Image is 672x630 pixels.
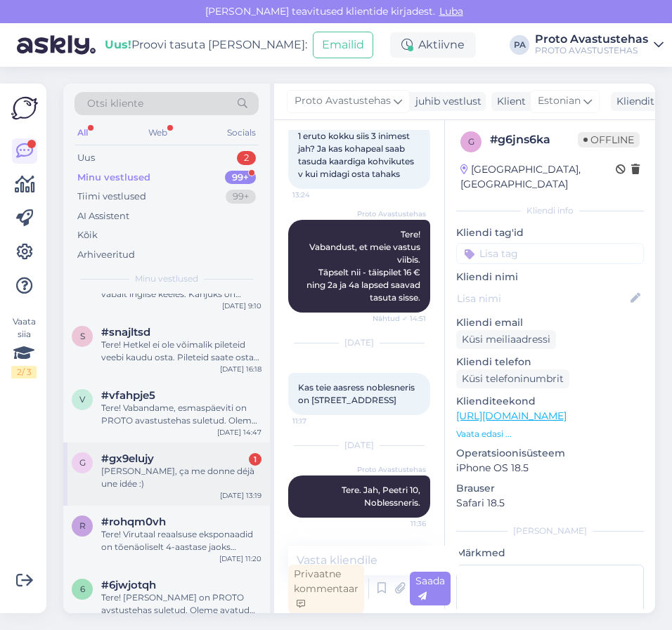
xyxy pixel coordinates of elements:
[79,520,86,531] span: r
[80,331,85,341] span: s
[468,136,474,147] span: g
[456,481,644,496] p: Brauser
[510,35,529,55] div: PA
[101,326,150,339] span: #snajltsd
[146,124,170,142] div: Web
[224,124,259,142] div: Socials
[225,171,256,185] div: 99+
[101,389,155,402] span: #vfahpje5
[295,93,391,109] span: Proto Avastustehas
[410,94,482,109] div: juhib vestlust
[77,248,135,262] div: Arhiveeritud
[456,204,644,217] div: Kliendi info
[101,452,154,465] span: #gx9elujy
[460,162,616,192] div: [GEOGRAPHIC_DATA], [GEOGRAPHIC_DATA]
[456,225,644,240] p: Kliendi tag'id
[357,209,426,219] span: Proto Avastustehas
[217,427,261,438] div: [DATE] 14:47
[456,525,644,537] div: [PERSON_NAME]
[79,394,85,405] span: v
[11,95,38,122] img: Askly Logo
[535,45,648,56] div: PROTO AVASTUSTEHAS
[222,301,261,311] div: [DATE] 9:10
[292,190,345,200] span: 13:24
[101,591,261,617] div: Tere! [PERSON_NAME] on PROTO avstustehas suletud. Oleme avatud teisipäevast pühapäevani 11.00 - 1...
[77,190,146,204] div: Tiimi vestlused
[456,394,644,409] p: Klienditeekond
[101,402,261,427] div: Tere! Vabandame, esmaspäeviti on PROTO avastustehas suletud. Oleme avatud teisipäevast reedeni 11...
[373,313,426,324] span: Nähtud ✓ 14:51
[535,34,648,45] div: Proto Avastustehas
[79,457,86,468] span: g
[101,339,261,364] div: Tere! Hetkel ei ole võimalik pileteid veebi kaudu osta. Pileteid saate osta kohapealt. Rohkem inf...
[298,382,417,405] span: Kas teie aasress noblesneris on [STREET_ADDRESS]
[288,439,430,452] div: [DATE]
[456,330,556,349] div: Küsi meiliaadressi
[456,270,644,284] p: Kliendi nimi
[456,428,644,440] p: Vaata edasi ...
[288,336,430,349] div: [DATE]
[77,228,98,242] div: Kõik
[456,315,644,330] p: Kliendi email
[415,575,445,602] span: Saada
[357,464,426,475] span: Proto Avastustehas
[77,171,150,185] div: Minu vestlused
[77,209,129,223] div: AI Assistent
[105,38,131,51] b: Uus!
[457,291,628,306] input: Lisa nimi
[11,315,37,379] div: Vaata siia
[611,94,671,109] div: Klienditugi
[390,32,476,58] div: Aktiivne
[87,96,143,111] span: Otsi kliente
[490,131,578,148] div: # g6jns6ka
[538,93,581,109] span: Estonian
[101,516,166,528] span: #rohqm0vh
[80,584,85,594] span: 6
[456,369,569,388] div: Küsi telefoninumbrit
[535,34,664,56] a: Proto AvastustehasPROTO AVASTUSTEHAS
[220,364,261,374] div: [DATE] 16:18
[237,151,256,165] div: 2
[313,32,373,58] button: Emailid
[135,273,198,285] span: Minu vestlused
[456,355,644,369] p: Kliendi telefon
[342,485,422,508] span: Tere. Jah, Peetri 10, Noblessneris.
[105,37,307,53] div: Proovi tasuta [PERSON_NAME]:
[435,5,467,18] span: Luba
[219,553,261,564] div: [DATE] 11:20
[578,132,640,147] span: Offline
[298,131,416,179] span: 1 eruto kokku siis 3 inimest jah? Ja kas kohapeal saab tasuda kaardiga kohvikutes v kui midagi os...
[456,409,567,422] a: [URL][DOMAIN_NAME]
[456,243,644,264] input: Lisa tag
[101,465,261,490] div: [PERSON_NAME], ça me donne déjà une idée :)
[101,579,156,591] span: #6jwjotqh
[77,151,95,165] div: Uus
[292,416,345,426] span: 11:17
[373,518,426,529] span: 11:36
[456,496,644,511] p: Safari 18.5
[226,190,256,204] div: 99+
[456,446,644,461] p: Operatsioonisüsteem
[220,490,261,501] div: [DATE] 13:19
[456,461,644,475] p: iPhone OS 18.5
[75,124,91,142] div: All
[288,565,364,613] div: Privaatne kommentaar
[101,528,261,553] div: Tere! Virutaal reaalsuse eksponaadid on tõenäoliselt 4-aastase jaoks natukene keerulised. Samas o...
[11,366,37,379] div: 2 / 3
[491,94,526,109] div: Klient
[456,546,644,560] p: Märkmed
[249,453,261,466] div: 1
